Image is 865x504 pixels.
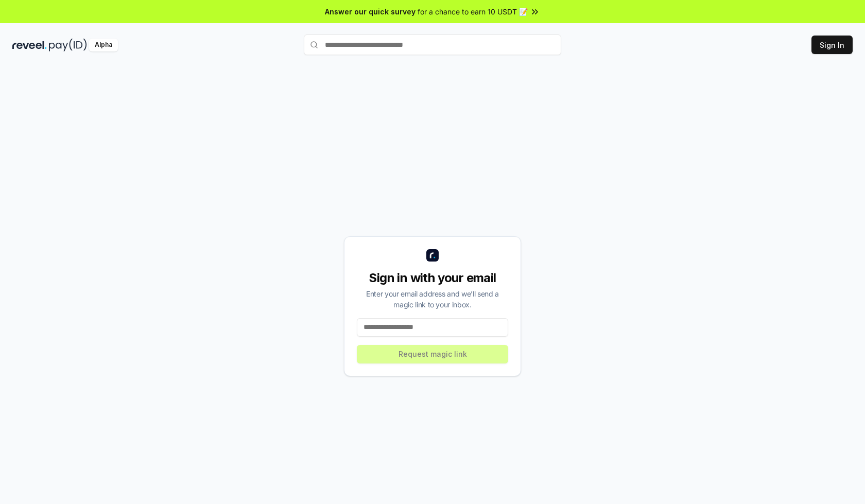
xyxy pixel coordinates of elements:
[12,39,47,51] img: reveel_dark
[89,39,118,51] div: Alpha
[426,249,439,262] img: logo_small
[49,39,87,51] img: pay_id
[357,288,508,310] div: Enter your email address and we’ll send a magic link to your inbox.
[418,6,528,17] span: for a chance to earn 10 USDT 📝
[325,6,416,17] span: Answer our quick survey
[357,270,508,286] div: Sign in with your email
[811,36,853,54] button: Sign In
